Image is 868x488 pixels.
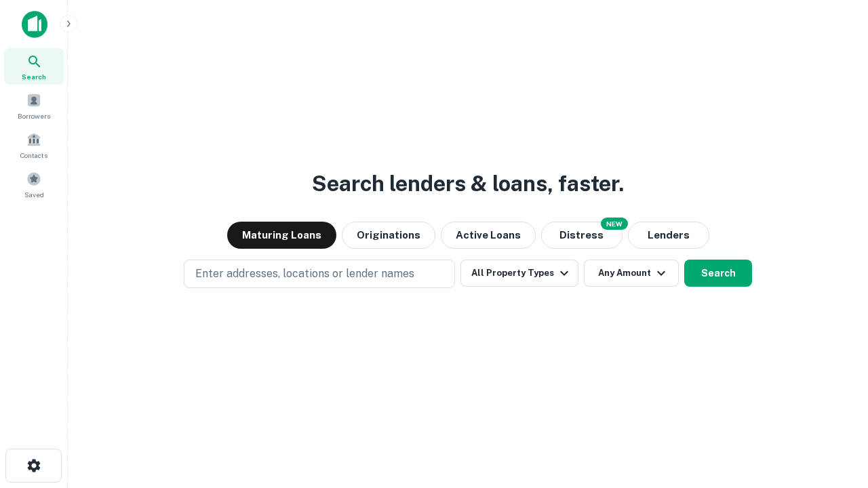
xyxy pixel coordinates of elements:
[4,87,64,124] a: Borrowers
[4,48,64,85] a: Search
[4,166,64,203] a: Saved
[24,189,44,200] span: Saved
[441,222,536,249] button: Active Loans
[22,71,46,82] span: Search
[20,150,47,161] span: Contacts
[227,222,336,249] button: Maturing Loans
[22,11,47,38] img: capitalize-icon.png
[541,222,623,249] button: Search distressed loans with lien and other non-mortgage details.
[601,218,628,230] div: NEW
[4,127,64,163] a: Contacts
[342,222,435,249] button: Originations
[628,222,709,249] button: Lenders
[195,266,414,282] p: Enter addresses, locations or lender names
[184,260,455,288] button: Enter addresses, locations or lender names
[584,260,679,287] button: Any Amount
[800,380,868,445] iframe: Chat Widget
[460,260,578,287] button: All Property Types
[684,260,752,287] button: Search
[312,167,624,200] h3: Search lenders & loans, faster.
[18,110,50,121] span: Borrowers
